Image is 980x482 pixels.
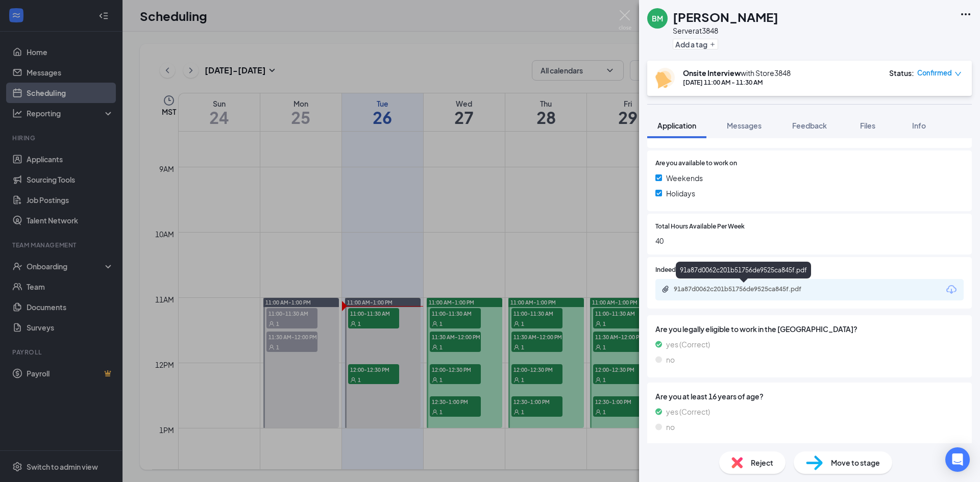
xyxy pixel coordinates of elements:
span: Reject [751,457,773,468]
svg: Plus [709,41,716,47]
div: 91a87d0062c201b51756de9525ca845f.pdf [674,285,817,293]
div: [DATE] 11:00 AM - 11:30 AM [683,78,791,87]
div: 91a87d0062c201b51756de9525ca845f.pdf [676,262,811,278]
h1: [PERSON_NAME] [673,8,778,26]
span: Files [860,121,875,130]
span: Messages [727,121,762,130]
span: Holidays [666,188,695,199]
span: Are you available to work on [655,159,737,168]
svg: Ellipses [960,8,972,20]
span: down [954,70,962,78]
svg: Paperclip [661,285,670,293]
span: Indeed Resume [655,265,700,275]
span: Application [657,121,696,130]
span: yes (Correct) [666,406,710,417]
div: with Store3848 [683,68,791,78]
span: Confirmed [917,68,952,78]
span: no [666,354,675,365]
span: Feedback [792,121,827,130]
div: Status : [889,68,914,78]
a: Paperclip91a87d0062c201b51756de9525ca845f.pdf [661,285,827,295]
svg: Download [945,284,958,296]
span: yes (Correct) [666,339,710,350]
span: Weekends [666,172,703,184]
span: no [666,421,675,433]
div: Open Intercom Messenger [945,447,970,472]
span: Move to stage [831,457,880,468]
b: Onsite Interview [683,68,741,78]
button: PlusAdd a tag [673,39,718,49]
span: 40 [655,235,964,246]
span: Total Hours Available Per Week [655,222,745,232]
div: BM [652,13,663,23]
span: Are you legally eligible to work in the [GEOGRAPHIC_DATA]? [655,323,964,335]
div: Server at 3848 [673,26,778,36]
span: Are you at least 16 years of age? [655,391,964,402]
span: Info [912,121,926,130]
